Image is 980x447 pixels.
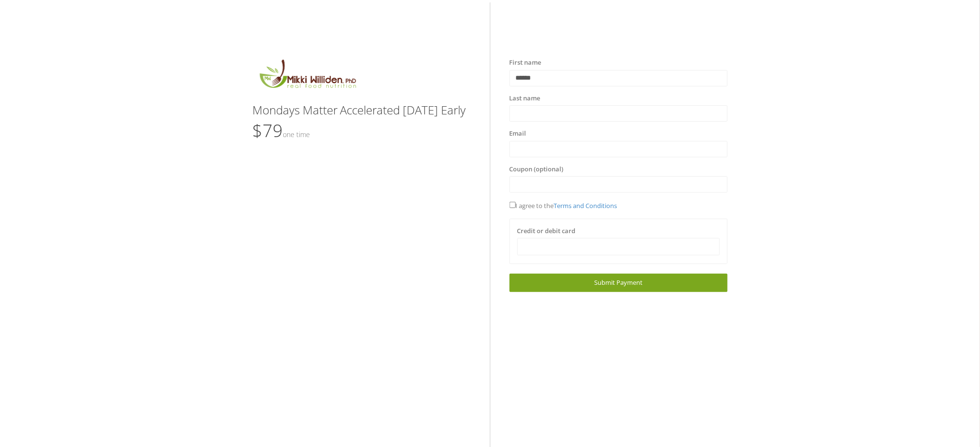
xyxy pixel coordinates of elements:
[517,226,576,236] label: Credit or debit card
[510,201,617,210] span: I agree to the
[252,119,310,142] span: $79
[510,129,527,139] label: Email
[283,130,310,139] small: One time
[524,243,714,251] iframe: Secure card payment input frame
[510,94,541,103] label: Last name
[510,58,541,68] label: First name
[252,104,471,116] h3: Mondays Matter Accelerated [DATE] Early
[510,165,564,174] label: Coupon (optional)
[554,201,617,210] a: Terms and Conditions
[252,58,363,94] img: MikkiLogoMain.png
[510,274,728,292] a: Submit Payment
[594,278,643,287] span: Submit Payment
